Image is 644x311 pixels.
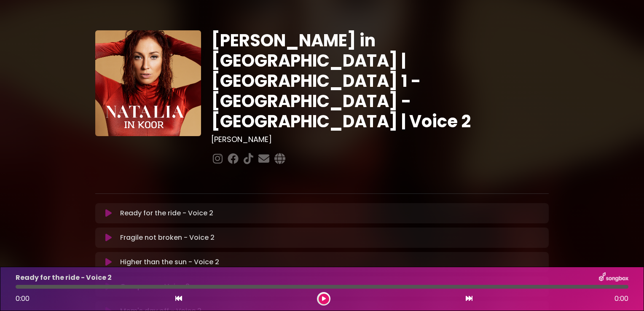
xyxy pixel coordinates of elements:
[120,257,219,267] p: Higher than the sun - Voice 2
[95,30,201,136] img: YTVS25JmS9CLUqXqkEhs
[211,135,549,144] h3: [PERSON_NAME]
[16,273,112,283] p: Ready for the ride - Voice 2
[16,294,30,303] span: 0:00
[120,208,213,218] p: Ready for the ride - Voice 2
[211,30,549,131] h1: [PERSON_NAME] in [GEOGRAPHIC_DATA] | [GEOGRAPHIC_DATA] 1 - [GEOGRAPHIC_DATA] - [GEOGRAPHIC_DATA] ...
[120,233,215,243] p: Fragile not broken - Voice 2
[599,272,628,283] img: songbox-logo-white.png
[614,294,628,304] span: 0:00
